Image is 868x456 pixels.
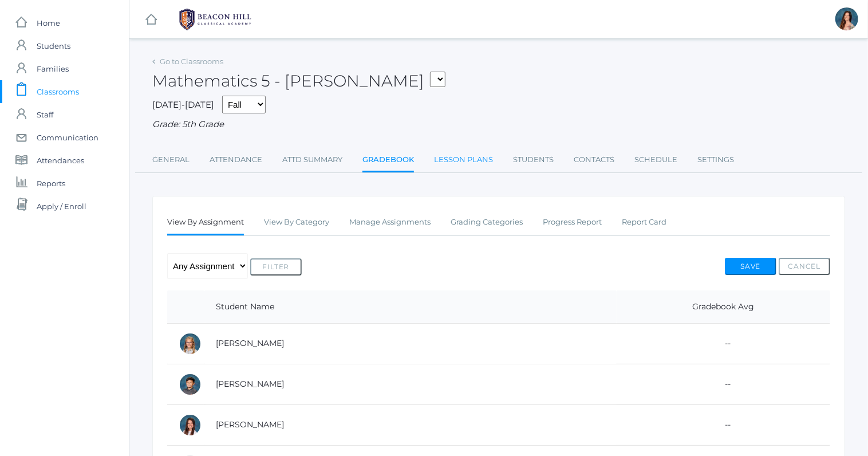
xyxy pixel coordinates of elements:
div: Rebecca Salazar [835,7,858,30]
div: Solomon Capunitan [179,373,202,396]
a: Settings [697,148,734,171]
a: [PERSON_NAME] [216,338,284,348]
div: Grade: 5th Grade [152,118,845,131]
span: Staff [37,103,53,126]
span: [DATE]-[DATE] [152,99,214,110]
a: Go to Classrooms [160,57,223,66]
div: Grace Carpenter [179,414,202,437]
td: -- [617,323,830,364]
div: Paige Albanese [179,332,202,355]
span: Home [37,11,60,34]
a: [PERSON_NAME] [216,419,284,430]
a: Schedule [634,148,677,171]
a: Lesson Plans [434,148,493,171]
td: -- [617,404,830,445]
a: View By Category [264,211,329,234]
td: -- [617,364,830,404]
span: Classrooms [37,80,79,103]
img: BHCALogos-05-308ed15e86a5a0abce9b8dd61676a3503ac9727e845dece92d48e8588c001991.png [172,5,258,34]
span: Apply / Enroll [37,195,86,218]
button: Cancel [779,258,830,275]
a: Grading Categories [451,211,523,234]
a: Report Card [622,211,666,234]
span: Families [37,57,69,80]
a: Students [513,148,554,171]
a: Attendance [210,148,262,171]
span: Attendances [37,149,84,172]
a: Contacts [574,148,614,171]
a: Manage Assignments [349,211,431,234]
span: Students [37,34,70,57]
h2: Mathematics 5 - [PERSON_NAME] [152,72,445,90]
button: Save [725,258,776,275]
a: Progress Report [543,211,602,234]
button: Filter [250,258,302,276]
th: Student Name [204,290,617,324]
span: Reports [37,172,65,195]
span: Communication [37,126,98,149]
a: Attd Summary [282,148,342,171]
a: View By Assignment [167,211,244,235]
a: General [152,148,190,171]
a: [PERSON_NAME] [216,379,284,389]
a: Gradebook [362,148,414,173]
th: Gradebook Avg [617,290,830,324]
